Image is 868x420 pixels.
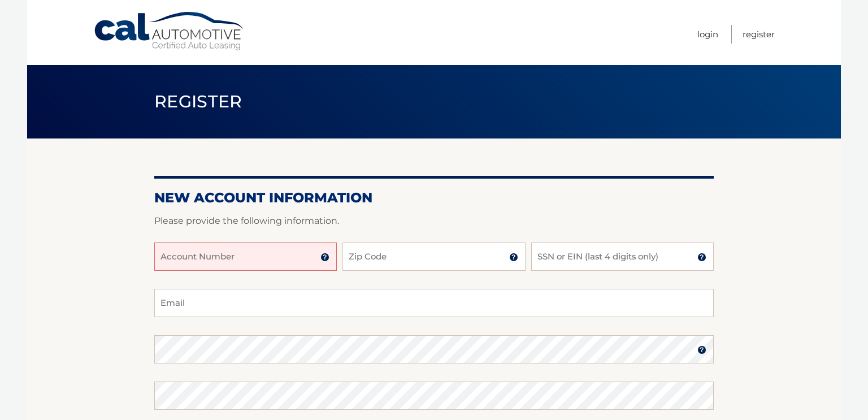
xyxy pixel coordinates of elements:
input: SSN or EIN (last 4 digits only) [531,243,714,271]
a: Login [697,25,718,44]
span: Register [154,91,242,112]
input: Zip Code [342,243,525,271]
input: Email [154,289,714,317]
img: tooltip.svg [697,253,706,262]
input: Account Number [154,243,337,271]
img: tooltip.svg [509,253,518,262]
p: Please provide the following information. [154,213,714,229]
img: tooltip.svg [697,345,706,354]
a: Cal Automotive [93,11,246,51]
a: Register [743,25,775,44]
h2: New Account Information [154,189,714,206]
img: tooltip.svg [320,253,329,262]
